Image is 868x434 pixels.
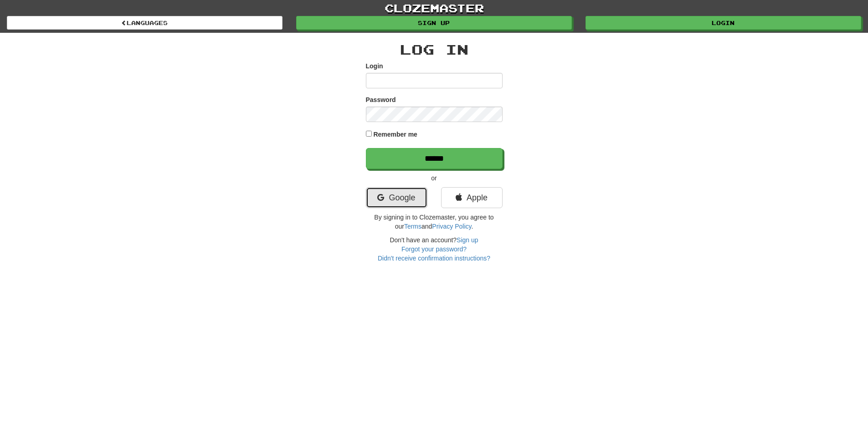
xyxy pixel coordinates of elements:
a: Google [366,187,427,208]
label: Password [366,95,396,104]
a: Sign up [457,236,478,244]
a: Didn't receive confirmation instructions? [378,255,490,262]
p: By signing in to Clozemaster, you agree to our and . [366,213,503,231]
a: Terms [404,223,421,230]
label: Remember me [373,130,417,139]
a: Privacy Policy [432,223,471,230]
a: Forgot your password? [401,245,467,253]
a: Languages [7,16,282,30]
a: Apple [441,187,503,208]
div: Don't have an account? [366,235,503,263]
a: Sign up [296,16,572,30]
a: Login [586,16,861,30]
h2: Log In [366,42,503,57]
label: Login [366,61,383,71]
p: or [366,174,503,183]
